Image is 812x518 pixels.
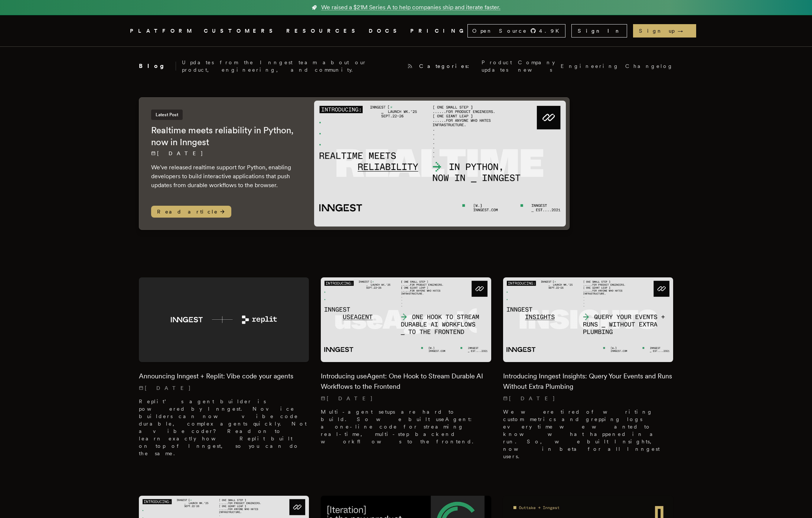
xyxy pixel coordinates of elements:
[503,371,674,392] h2: Introducing Inngest Insights: Query Your Events and Runs Without Extra Plumbing
[139,277,309,463] a: Featured image for Announcing Inngest + Replit: Vibe code your agents blog postAnnouncing Inngest...
[109,15,703,46] nav: Global
[503,395,674,402] p: [DATE]
[151,150,299,157] p: [DATE]
[182,59,401,74] p: Updates from the Inngest team about our product, engineering, and community.
[678,27,690,35] span: →
[139,277,309,362] img: Featured image for Announcing Inngest + Replit: Vibe code your agents blog post
[139,398,309,457] p: Replit’s agent builder is powered by Inngest. Novice builders can now vibe code durable, complex ...
[561,62,619,70] a: Engineering
[286,26,360,36] button: RESOURCES
[503,277,674,466] a: Featured image for Introducing Inngest Insights: Query Your Events and Runs Without Extra Plumbin...
[419,62,476,70] span: Categories:
[539,27,564,35] span: 4.9 K
[571,24,627,38] a: Sign In
[139,97,570,230] a: Latest PostRealtime meets reliability in Python, now in Inngest[DATE] We've released realtime sup...
[139,371,309,381] h2: Announcing Inngest + Replit: Vibe code your agents
[151,163,299,190] p: We've released realtime support for Python, enabling developers to build interactive applications...
[321,408,491,445] p: Multi-agent setups are hard to build. So we built useAgent: a one-line code for streaming real-ti...
[518,59,555,74] a: Company news
[633,24,696,38] a: Sign up
[625,62,674,70] a: Changelog
[472,27,527,35] span: Open Source
[321,371,491,392] h2: Introducing useAgent: One Hook to Stream Durable AI Workflows to the Frontend
[503,277,674,362] img: Featured image for Introducing Inngest Insights: Query Your Events and Runs Without Extra Plumbin...
[321,395,491,402] p: [DATE]
[321,277,491,452] a: Featured image for Introducing useAgent: One Hook to Stream Durable AI Workflows to the Frontend ...
[482,59,512,74] a: Product updates
[151,110,183,120] span: Latest Post
[321,277,491,362] img: Featured image for Introducing useAgent: One Hook to Stream Durable AI Workflows to the Frontend ...
[321,3,500,12] span: We raised a $21M Series A to help companies ship and iterate faster.
[314,101,566,227] img: Featured image for Realtime meets reliability in Python, now in Inngest blog post
[130,26,195,36] button: PLATFORM
[369,26,401,36] a: DOCS
[151,206,231,218] span: Read article
[151,124,299,148] h2: Realtime meets reliability in Python, now in Inngest
[503,408,674,460] p: We were tired of writing custom metrics and grepping logs every time we wanted to know what happe...
[139,384,309,392] p: [DATE]
[139,62,176,71] h2: Blog
[204,26,277,36] a: CUSTOMERS
[410,26,467,36] a: PRICING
